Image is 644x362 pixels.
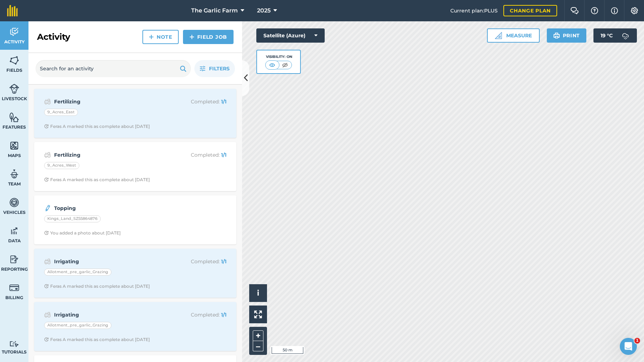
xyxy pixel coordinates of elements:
[38,306,232,347] a: IrrigatingCompleted: 1/1Allotment_pre_garlic_GrazingClock with arrow pointing clockwiseFeras A ma...
[9,83,19,94] img: svg+xml;base64,PD94bWwgdmVyc2lvbj0iMS4wIiBlbmNvZGluZz0idXRmLTgiPz4KPCEtLSBHZW5lcmF0b3I6IEFkb2JlIE...
[9,140,19,151] img: svg+xml;base64,PHN2ZyB4bWxucz0iaHR0cDovL3d3dy53My5vcmcvMjAwMC9zdmciIHdpZHRoPSI1NiIgaGVpZ2h0PSI2MC...
[44,269,111,276] div: Allotment_pre_garlic_Grazing
[44,230,121,236] div: You added a photo about [DATE]
[593,28,637,43] button: 19 °C
[44,310,51,319] img: svg+xml;base64,PD94bWwgdmVyc2lvbj0iMS4wIiBlbmNvZGluZz0idXRmLTgiPz4KPCEtLSBHZW5lcmF0b3I6IEFkb2JlIE...
[590,7,599,14] img: A question mark icon
[170,311,226,319] p: Completed :
[601,28,613,43] span: 19 ° C
[38,93,232,134] a: FertilizingCompleted: 1/19_Acres_EastClock with arrow pointing clockwiseFeras A marked this as co...
[9,197,19,208] img: svg+xml;base64,PD94bWwgdmVyc2lvbj0iMS4wIiBlbmNvZGluZz0idXRmLTgiPz4KPCEtLSBHZW5lcmF0b3I6IEFkb2JlIE...
[253,341,263,351] button: –
[44,215,101,222] div: Kings_Land_SZ55864876
[9,112,19,123] img: svg+xml;base64,PHN2ZyB4bWxucz0iaHR0cDovL3d3dy53My5vcmcvMjAwMC9zdmciIHdpZHRoPSI1NiIgaGVpZ2h0PSI2MC...
[9,27,19,37] img: svg+xml;base64,PD94bWwgdmVyc2lvbj0iMS4wIiBlbmNvZGluZz0idXRmLTgiPz4KPCEtLSBHZW5lcmF0b3I6IEFkb2JlIE...
[44,151,51,159] img: svg+xml;base64,PD94bWwgdmVyc2lvbj0iMS4wIiBlbmNvZGluZz0idXRmLTgiPz4KPCEtLSBHZW5lcmF0b3I6IEFkb2JlIE...
[44,337,49,342] img: Clock with arrow pointing clockwise
[221,98,226,105] strong: 1 / 1
[257,6,271,15] span: 2025
[54,204,167,212] strong: Topping
[38,200,232,240] a: ToppingKings_Land_SZ55864876Clock with arrow pointing clockwiseYou added a photo about [DATE]
[149,33,154,41] img: svg+xml;base64,PHN2ZyB4bWxucz0iaHR0cDovL3d3dy53My5vcmcvMjAwMC9zdmciIHdpZHRoPSIxNCIgaGVpZ2h0PSIyNC...
[191,6,238,15] span: The Garlic Farm
[44,257,51,266] img: svg+xml;base64,PD94bWwgdmVyc2lvbj0iMS4wIiBlbmNvZGluZz0idXRmLTgiPz4KPCEtLSBHZW5lcmF0b3I6IEFkb2JlIE...
[209,65,230,72] span: Filters
[495,32,502,39] img: Ruler icon
[450,7,498,15] span: Current plan : PLUS
[44,124,49,129] img: Clock with arrow pointing clockwise
[44,97,51,106] img: svg+xml;base64,PD94bWwgdmVyc2lvbj0iMS4wIiBlbmNvZGluZz0idXRmLTgiPz4KPCEtLSBHZW5lcmF0b3I6IEFkb2JlIE...
[44,322,111,329] div: Allotment_pre_garlic_Grazing
[9,282,19,293] img: svg+xml;base64,PD94bWwgdmVyc2lvbj0iMS4wIiBlbmNvZGluZz0idXRmLTgiPz4KPCEtLSBHZW5lcmF0b3I6IEFkb2JlIE...
[630,7,639,14] img: A cog icon
[281,61,289,69] img: svg+xml;base64,PHN2ZyB4bWxucz0iaHR0cDovL3d3dy53My5vcmcvMjAwMC9zdmciIHdpZHRoPSI1MCIgaGVpZ2h0PSI0MC...
[221,312,226,318] strong: 1 / 1
[9,169,19,179] img: svg+xml;base64,PD94bWwgdmVyc2lvbj0iMS4wIiBlbmNvZGluZz0idXRmLTgiPz4KPCEtLSBHZW5lcmF0b3I6IEFkb2JlIE...
[256,28,325,43] button: Satellite (Azure)
[503,5,557,16] a: Change plan
[9,254,19,265] img: svg+xml;base64,PD94bWwgdmVyc2lvbj0iMS4wIiBlbmNvZGluZz0idXRmLTgiPz4KPCEtLSBHZW5lcmF0b3I6IEFkb2JlIE...
[547,28,587,43] button: Print
[553,31,560,40] img: svg+xml;base64,PHN2ZyB4bWxucz0iaHR0cDovL3d3dy53My5vcmcvMjAwMC9zdmciIHdpZHRoPSIxOSIgaGVpZ2h0PSIyNC...
[44,284,49,288] img: Clock with arrow pointing clockwise
[221,258,226,265] strong: 1 / 1
[265,54,292,60] div: Visibility: On
[44,283,150,289] div: Feras A marked this as complete about [DATE]
[170,258,226,265] p: Completed :
[194,60,235,77] button: Filters
[44,162,79,169] div: 9_Acres_West
[38,253,232,293] a: IrrigatingCompleted: 1/1Allotment_pre_garlic_GrazingClock with arrow pointing clockwiseFeras A ma...
[183,30,234,44] a: Field Job
[611,6,618,15] img: svg+xml;base64,PHN2ZyB4bWxucz0iaHR0cDovL3d3dy53My5vcmcvMjAwMC9zdmciIHdpZHRoPSIxNyIgaGVpZ2h0PSIxNy...
[249,284,267,302] button: i
[54,258,167,265] strong: Irrigating
[487,28,540,43] button: Measure
[44,177,150,183] div: Feras A marked this as complete about [DATE]
[634,338,640,344] span: 1
[254,310,262,318] img: Four arrows, one pointing top left, one top right, one bottom right and the last bottom left
[142,30,179,44] a: Note
[221,152,226,158] strong: 1 / 1
[54,311,167,319] strong: Irrigating
[180,64,187,73] img: svg+xml;base64,PHN2ZyB4bWxucz0iaHR0cDovL3d3dy53My5vcmcvMjAwMC9zdmciIHdpZHRoPSIxOSIgaGVpZ2h0PSIyNC...
[268,61,277,69] img: svg+xml;base64,PHN2ZyB4bWxucz0iaHR0cDovL3d3dy53My5vcmcvMjAwMC9zdmciIHdpZHRoPSI1MCIgaGVpZ2h0PSI0MC...
[44,124,150,129] div: Feras A marked this as complete about [DATE]
[44,337,150,342] div: Feras A marked this as complete about [DATE]
[570,7,579,14] img: Two speech bubbles overlapping with the left bubble in the forefront
[189,33,194,41] img: svg+xml;base64,PHN2ZyB4bWxucz0iaHR0cDovL3d3dy53My5vcmcvMjAwMC9zdmciIHdpZHRoPSIxNCIgaGVpZ2h0PSIyNC...
[37,31,70,43] h2: Activity
[9,55,19,66] img: svg+xml;base64,PHN2ZyB4bWxucz0iaHR0cDovL3d3dy53My5vcmcvMjAwMC9zdmciIHdpZHRoPSI1NiIgaGVpZ2h0PSI2MC...
[170,151,226,159] p: Completed :
[36,60,191,77] input: Search for an activity
[44,109,78,116] div: 9_Acres_East
[9,226,19,236] img: svg+xml;base64,PD94bWwgdmVyc2lvbj0iMS4wIiBlbmNvZGluZz0idXRmLTgiPz4KPCEtLSBHZW5lcmF0b3I6IEFkb2JlIE...
[620,338,637,355] iframe: Intercom live chat
[9,341,19,347] img: svg+xml;base64,PD94bWwgdmVyc2lvbj0iMS4wIiBlbmNvZGluZz0idXRmLTgiPz4KPCEtLSBHZW5lcmF0b3I6IEFkb2JlIE...
[38,146,232,187] a: FertilizingCompleted: 1/19_Acres_WestClock with arrow pointing clockwiseFeras A marked this as co...
[54,98,167,106] strong: Fertilizing
[44,177,49,182] img: Clock with arrow pointing clockwise
[253,330,263,341] button: +
[170,98,226,106] p: Completed :
[257,288,259,297] span: i
[7,5,18,16] img: fieldmargin Logo
[44,231,49,235] img: Clock with arrow pointing clockwise
[618,28,633,43] img: svg+xml;base64,PD94bWwgdmVyc2lvbj0iMS4wIiBlbmNvZGluZz0idXRmLTgiPz4KPCEtLSBHZW5lcmF0b3I6IEFkb2JlIE...
[54,151,167,159] strong: Fertilizing
[44,204,51,212] img: svg+xml;base64,PD94bWwgdmVyc2lvbj0iMS4wIiBlbmNvZGluZz0idXRmLTgiPz4KPCEtLSBHZW5lcmF0b3I6IEFkb2JlIE...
